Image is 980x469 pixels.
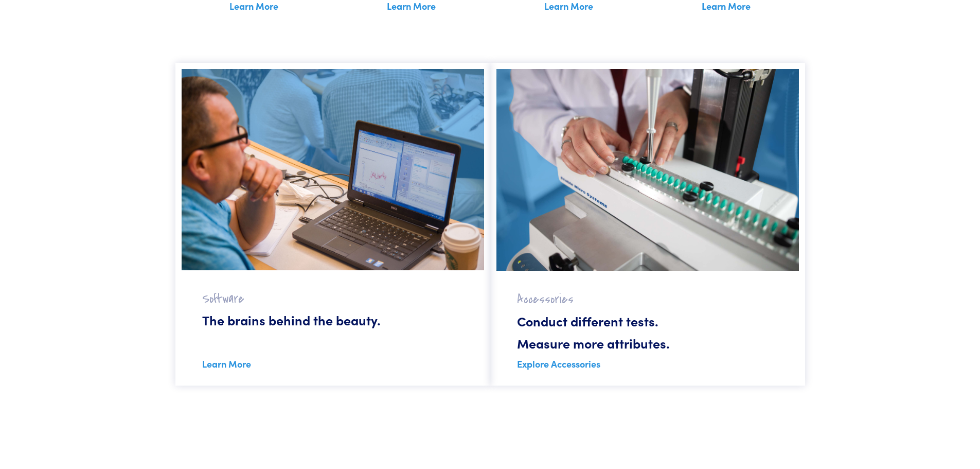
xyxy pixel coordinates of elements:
a: Learn More [202,357,251,370]
h5: Conduct different tests. [496,312,658,330]
a: Explore Accessories [517,357,600,370]
img: accessories.jpg [496,69,799,271]
img: software-1.jpg [182,69,484,270]
h2: Software [182,270,244,307]
h2: Accessories [496,271,574,307]
h5: The brains behind the beauty. [182,311,381,329]
h5: Measure more attributes. [496,334,670,352]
